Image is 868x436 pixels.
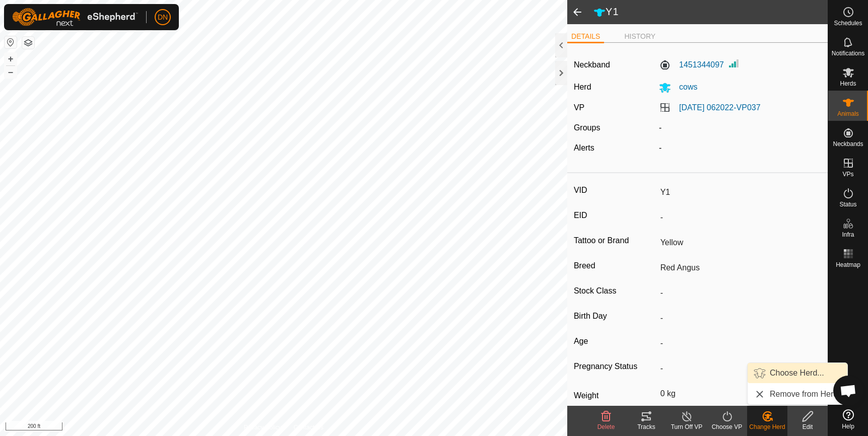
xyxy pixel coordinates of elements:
label: EID [574,209,656,222]
label: Groups [574,123,600,132]
span: Status [839,201,856,207]
button: Reset Map [5,36,17,48]
button: + [5,53,17,65]
a: Privacy Policy [244,423,282,432]
label: Stock Class [574,284,656,298]
div: Choose VP [707,422,747,431]
img: Signal strength [728,57,740,69]
h2: Y1 [593,6,828,19]
span: Delete [597,423,615,430]
div: Open chat [833,376,863,406]
li: Remove from Herd [748,384,847,404]
span: Infra [842,232,854,238]
label: VP [574,103,584,112]
label: Alerts [574,143,594,152]
span: Help [842,423,854,429]
label: Birth Day [574,310,656,323]
span: cows [671,83,697,91]
span: Animals [837,111,859,117]
span: Neckbands [833,141,863,147]
label: VID [574,184,656,197]
span: Notifications [832,50,864,56]
a: Contact Us [294,423,323,432]
div: - [655,142,825,154]
span: Herds [840,81,856,87]
span: Choose Herd... [770,367,824,379]
img: Gallagher Logo [12,8,138,26]
a: Help [828,405,868,433]
label: Tattoo or Brand [574,234,656,247]
div: Turn Off VP [666,422,707,431]
label: Herd [574,83,591,91]
button: – [5,66,17,78]
span: VPs [842,171,853,177]
li: HISTORY [620,31,659,42]
div: - [655,122,825,134]
label: Neckband [574,59,610,71]
button: Map Layers [22,37,34,49]
label: 1451344097 [659,59,724,71]
a: [DATE] 062022-VP037 [679,103,761,112]
li: Choose Herd... [748,363,847,383]
div: Change Herd [747,422,787,431]
label: Weight [574,385,656,406]
li: DETAILS [567,31,604,43]
div: Edit [787,422,828,431]
label: Pregnancy Status [574,360,656,373]
span: Remove from Herd [770,388,838,400]
label: Breed [574,259,656,272]
span: Schedules [834,20,862,26]
label: Age [574,335,656,348]
span: Heatmap [836,262,860,268]
div: Tracks [626,422,666,431]
span: DN [158,12,168,23]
